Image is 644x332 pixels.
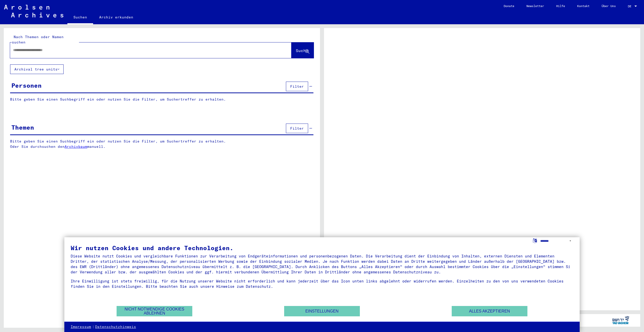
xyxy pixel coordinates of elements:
p: Bitte geben Sie einen Suchbegriff ein oder nutzen Sie die Filter, um Suchertreffer zu erhalten. O... [10,139,314,149]
p: Bitte geben Sie einen Suchbegriff ein oder nutzen Sie die Filter, um Suchertreffer zu erhalten. [10,97,313,102]
button: Nicht notwendige Cookies ablehnen [117,306,192,316]
div: Diese Website nutzt Cookies und vergleichbare Funktionen zur Verarbeitung von Endgeräteinformatio... [71,253,573,275]
a: Datenschutzhinweis [95,324,136,329]
button: Filter [286,124,308,133]
select: Sprache auswählen [540,237,573,245]
img: yv_logo.png [611,314,630,326]
img: Arolsen_neg.svg [4,5,63,17]
button: Suche [291,42,314,58]
div: Personen [11,81,42,90]
span: Suche [296,48,308,53]
label: Sprache auswählen [532,238,538,243]
span: Filter [290,126,304,131]
a: Archivbaum [65,144,87,149]
button: Filter [286,82,308,91]
span: Filter [290,84,304,89]
a: Impressum [71,324,91,329]
button: Alles akzeptieren [452,306,527,316]
div: Themen [11,123,34,132]
button: Archival tree units [10,64,64,74]
div: Ihre Einwilligung ist stets freiwillig, für die Nutzung unserer Website nicht erforderlich und ka... [71,278,573,289]
mat-label: Nach Themen oder Namen suchen [12,35,64,44]
span: DE [628,5,633,8]
button: Einstellungen [284,306,360,316]
div: Wir nutzen Cookies und andere Technologien. [71,245,573,251]
a: Suchen [67,11,93,24]
a: Archiv erkunden [93,11,139,23]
